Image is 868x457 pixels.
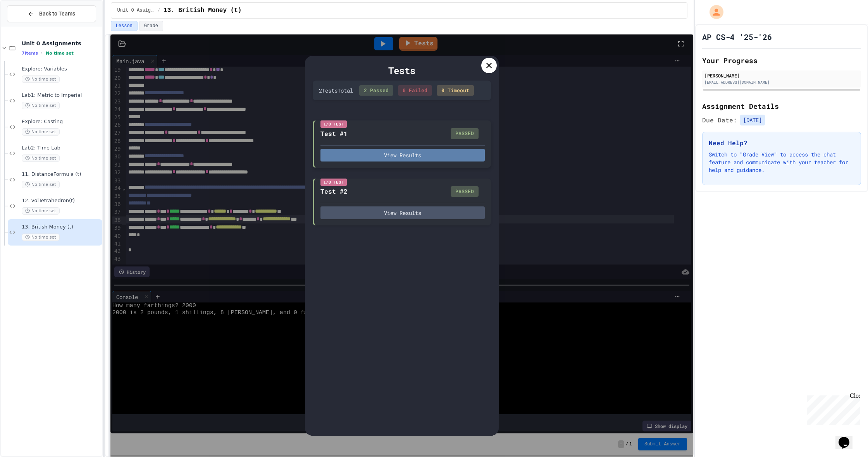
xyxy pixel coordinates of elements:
iframe: chat widget [835,426,860,449]
span: No time set [22,128,60,136]
span: Lab2: Time Lab [22,145,101,151]
span: Lab1: Metric to Imperial [22,92,101,99]
span: No time set [22,102,60,109]
span: 7 items [22,51,38,56]
div: 0 Failed [398,85,432,96]
span: Unit 0 Assignments [117,7,155,14]
span: 11. DistanceFormula (t) [22,171,101,178]
span: 13. British Money (t) [164,6,242,15]
span: / [158,7,160,14]
div: 0 Timeout [437,85,474,96]
div: 2 Test s Total [319,86,353,94]
button: Grade [139,21,163,31]
span: [DATE] [740,115,765,125]
span: • [41,50,43,56]
button: View Results [320,149,485,161]
div: Test #2 [320,187,348,196]
iframe: chat widget [804,392,860,425]
span: No time set [46,51,74,56]
span: No time set [22,207,60,215]
span: Explore: Variables [22,66,101,72]
span: 13. British Money (t) [22,224,101,230]
div: PASSED [451,128,479,139]
button: Lesson [111,21,138,31]
div: PASSED [451,186,479,197]
span: Unit 0 Assignments [22,40,101,47]
div: Chat with us now!Close [3,3,53,49]
div: 2 Passed [359,85,393,96]
h3: Need Help? [709,138,854,148]
p: Switch to "Grade View" to access the chat feature and communicate with your teacher for help and ... [709,151,854,174]
span: 12. volTetrahedron(t) [22,198,101,204]
div: [EMAIL_ADDRESS][DOMAIN_NAME] [704,79,859,85]
span: Explore: Casting [22,119,101,125]
button: View Results [320,206,485,219]
h2: Assignment Details [702,101,861,112]
h2: Your Progress [702,55,861,66]
span: No time set [22,234,60,241]
span: Due Date: [702,115,737,125]
span: No time set [22,181,60,188]
span: No time set [22,155,60,162]
div: I/O Test [320,179,347,186]
span: No time set [22,76,60,83]
div: My Account [701,3,725,21]
div: I/O Test [320,120,347,128]
div: Test #1 [320,129,348,138]
div: Tests [313,64,491,77]
div: [PERSON_NAME] [704,72,859,79]
span: Back to Teams [39,10,75,18]
button: Back to Teams [7,5,96,22]
h1: AP CS-4 '25-'26 [702,31,772,42]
